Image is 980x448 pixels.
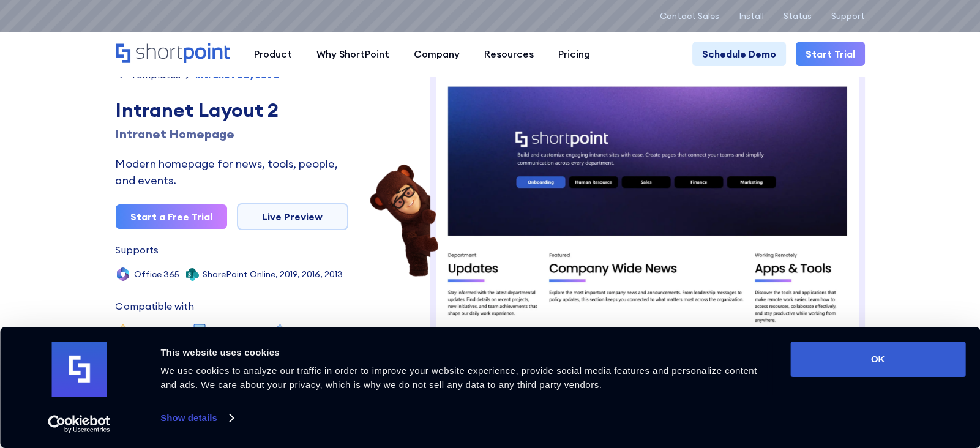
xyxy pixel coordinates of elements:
[51,342,107,397] img: logo
[195,70,280,80] div: Intranet Layout 2
[134,270,179,278] div: Office 365
[546,42,602,66] a: Pricing
[831,11,865,21] a: Support
[134,326,185,335] div: Page Builder
[116,125,348,143] h1: Intranet Homepage
[116,245,159,255] div: Supports
[116,204,227,229] a: Start a Free Trial
[304,42,402,66] a: Why ShortPoint
[211,326,269,335] div: Theme Builder
[692,42,786,66] a: Schedule Demo
[160,345,763,360] div: This website uses cookies
[116,43,230,64] a: Home
[739,11,764,21] a: Install
[130,70,181,80] div: Templates
[784,11,812,21] a: Status
[760,307,980,448] iframe: Chat Widget
[402,42,472,66] a: Company
[116,155,348,189] div: Modern homepage for news, tools, people, and events.
[294,326,330,335] div: Connect
[203,270,343,278] div: SharePoint Online, 2019, 2016, 2013
[660,11,719,21] a: Contact Sales
[116,95,348,125] div: Intranet Layout 2
[414,47,460,61] div: Company
[484,47,534,61] div: Resources
[316,47,389,61] div: Why ShortPoint
[558,47,590,61] div: Pricing
[796,42,865,66] a: Start Trial
[790,342,965,377] button: OK
[26,415,133,433] a: Usercentrics Cookiebot - opens in a new window
[237,203,348,230] a: Live Preview
[160,409,233,427] a: Show details
[116,301,194,311] div: Compatible with
[160,365,757,390] span: We use cookies to analyze our traffic in order to improve your website experience, provide social...
[254,47,292,61] div: Product
[472,42,546,66] a: Resources
[242,42,304,66] a: Product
